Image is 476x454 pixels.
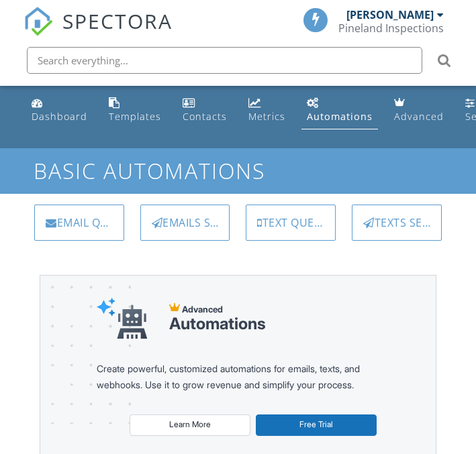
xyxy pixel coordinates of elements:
div: Contacts [183,110,227,123]
a: Text Queue [246,205,336,241]
h1: Basic Automations [34,159,442,182]
div: Dashboard [32,110,87,123]
img: automations-robot-e552d721053d9e86aaf3dd9a1567a1c0d6a99a13dc70ea74ca66f792d01d7f0c.svg [97,297,148,339]
a: Templates [103,91,166,129]
div: Automations [307,110,373,123]
a: Dashboard [26,91,93,129]
div: Automations [169,315,266,333]
a: Free Trial [256,414,377,436]
a: Automations (Basic) [301,91,378,129]
a: Texts Sent [352,205,442,241]
div: Pineland Inspections [338,21,444,35]
div: Metrics [248,110,285,123]
div: Create powerful, customized automations for emails, texts, and webhooks. Use it to grow revenue a... [97,361,392,393]
span: Advanced [182,304,223,315]
img: The Best Home Inspection Software - Spectora [23,7,53,36]
a: Advanced [389,91,449,129]
img: advanced-banner-bg-f6ff0eecfa0ee76150a1dea9fec4b49f333892f74bc19f1b897a312d7a1b2ff3.png [40,276,131,424]
a: Email Queue [34,205,124,241]
span: SPECTORA [62,7,173,35]
a: Contacts [177,91,232,129]
a: Metrics [243,91,291,129]
a: Learn More [130,414,250,436]
div: Advanced [394,110,444,123]
div: Templates [109,110,161,123]
div: [PERSON_NAME] [346,8,434,21]
input: Search everything... [27,47,422,74]
a: Emails Sent [140,205,230,241]
a: SPECTORA [23,18,173,46]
